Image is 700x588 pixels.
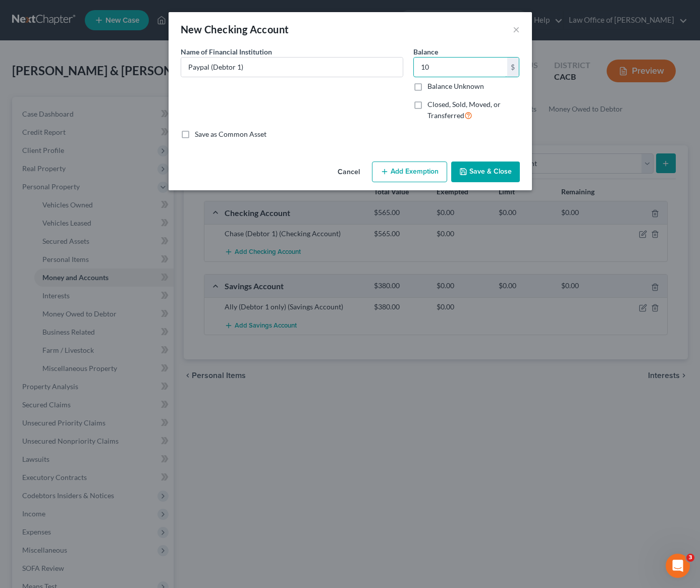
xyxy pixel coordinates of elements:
[413,46,438,57] label: Balance
[330,163,368,183] button: Cancel
[427,100,501,120] span: Closed, Sold, Moved, or Transferred
[372,162,447,183] button: Add Exemption
[181,47,272,56] span: Name of Financial Institution
[195,129,266,139] label: Save as Common Asset
[414,58,507,77] input: 0.00
[181,22,289,36] div: New Checking Account
[181,58,403,77] input: Enter name...
[451,162,520,183] button: Save & Close
[507,58,519,77] div: $
[427,81,484,91] label: Balance Unknown
[666,554,690,578] iframe: Intercom live chat
[513,23,520,35] button: ×
[686,554,694,562] span: 3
